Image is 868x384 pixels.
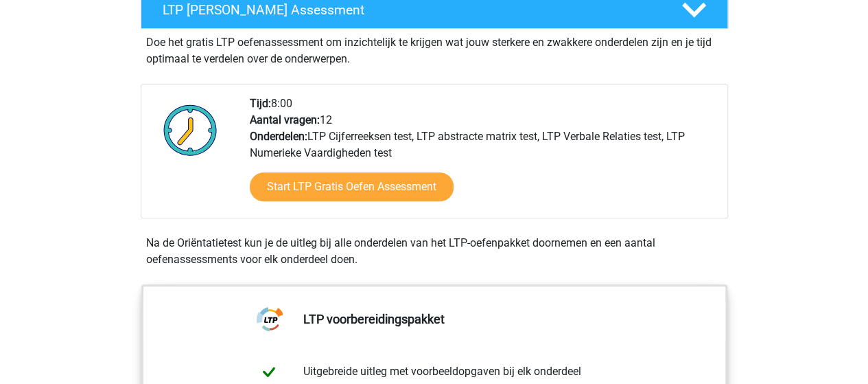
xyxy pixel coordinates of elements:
[239,95,727,218] div: 8:00 12 LTP Cijferreeksen test, LTP abstracte matrix test, LTP Verbale Relaties test, LTP Numerie...
[163,2,659,18] h4: LTP [PERSON_NAME] Assessment
[141,29,728,67] div: Doe het gratis LTP oefenassessment om inzichtelijk te krijgen wat jouw sterkere en zwakkere onder...
[156,95,225,164] img: Klok
[250,130,307,143] b: Onderdelen:
[250,113,320,126] b: Aantal vragen:
[141,235,728,268] div: Na de Oriëntatietest kun je de uitleg bij alle onderdelen van het LTP-oefenpakket doornemen en ee...
[250,172,454,201] a: Start LTP Gratis Oefen Assessment
[250,97,271,110] b: Tijd:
